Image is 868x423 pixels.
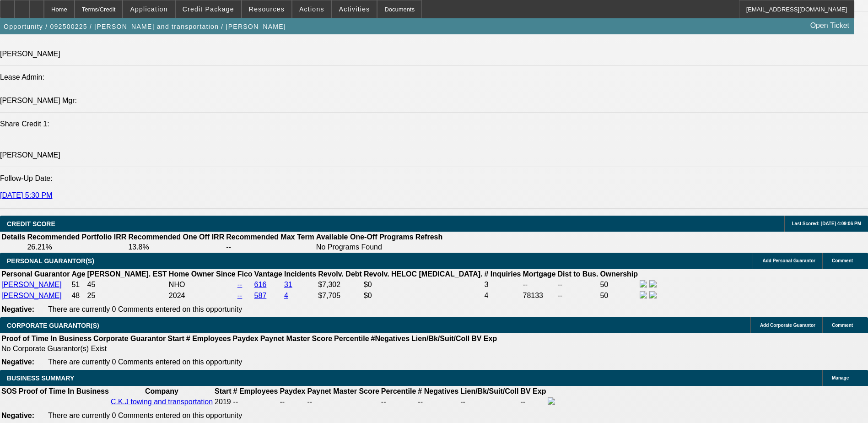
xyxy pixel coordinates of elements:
span: Comment [832,258,853,263]
td: -- [557,291,599,301]
b: Revolv. HELOC [MEDICAL_DATA]. [364,270,483,278]
img: linkedin-icon.png [649,280,657,287]
b: Incidents [284,270,316,278]
span: Comment [832,323,853,328]
td: 2019 [214,397,232,407]
td: No Programs Found [316,243,414,252]
b: Paydex [280,387,305,395]
b: Corporate Guarantor [93,335,166,342]
div: -- [307,398,379,406]
td: -- [460,397,519,407]
td: -- [523,280,556,290]
td: -- [226,243,315,252]
span: Resources [249,5,285,13]
td: 3 [484,280,521,290]
b: Negative: [1,412,34,419]
button: Resources [242,0,291,18]
td: 4 [484,291,521,301]
img: facebook-icon.png [548,397,555,405]
span: BUSINESS SUMMARY [7,374,74,382]
td: 50 [599,280,638,290]
td: -- [557,280,599,290]
span: Application [130,5,167,13]
th: Details [1,233,26,242]
b: Lien/Bk/Suit/Coll [411,335,469,342]
b: Revolv. Debt [318,270,362,278]
td: -- [279,397,306,407]
a: 31 [284,281,292,288]
a: -- [237,281,243,288]
span: Actions [299,5,324,13]
b: Paydex [233,335,259,342]
td: 78133 [523,291,556,301]
td: No Corporate Guarantor(s) Exist [1,344,501,353]
a: [PERSON_NAME] [1,292,62,299]
th: Refresh [415,233,443,242]
div: -- [381,398,416,406]
td: 45 [87,280,167,290]
th: Available One-Off Programs [316,233,414,242]
a: -- [237,292,243,299]
b: Paynet Master Score [260,335,332,342]
span: There are currently 0 Comments entered on this opportunity [48,305,242,313]
span: Credit Package [183,5,234,13]
b: #Negatives [371,335,410,342]
span: There are currently 0 Comments entered on this opportunity [48,358,242,366]
th: Recommended One Off IRR [128,233,225,242]
a: C.K.J towing and transportation [111,398,213,406]
button: Activities [332,0,377,18]
b: Age [71,270,85,278]
th: Recommended Portfolio IRR [27,233,127,242]
td: -- [520,397,546,407]
b: Ownership [600,270,638,278]
b: # Employees [233,387,278,395]
b: Start [215,387,231,395]
td: 13.8% [128,243,225,252]
td: $0 [363,291,483,301]
b: Negative: [1,358,34,366]
img: facebook-icon.png [640,291,647,298]
td: $7,302 [318,280,362,290]
span: PERSONAL GUARANTOR(S) [7,257,94,265]
b: Dist to Bus. [558,270,598,278]
th: SOS [1,387,17,396]
b: Home Owner Since [169,270,236,278]
td: 51 [71,280,86,290]
button: Actions [292,0,331,18]
th: Proof of Time In Business [1,334,92,343]
img: linkedin-icon.png [649,291,657,298]
button: Credit Package [176,0,241,18]
b: # Negatives [418,387,458,395]
button: Application [123,0,174,18]
b: # Inquiries [484,270,521,278]
td: 50 [599,291,638,301]
a: Open Ticket [807,18,853,33]
b: Vantage [254,270,282,278]
b: BV Exp [520,387,546,395]
b: Lien/Bk/Suit/Coll [460,387,518,395]
td: $0 [363,280,483,290]
span: CREDIT SCORE [7,220,55,228]
span: Last Scored: [DATE] 4:09:06 PM [792,221,861,226]
th: Recommended Max Term [226,233,315,242]
a: 587 [254,292,267,299]
b: BV Exp [471,335,497,342]
span: Opportunity / 092500225 / [PERSON_NAME] and transportation / [PERSON_NAME] [4,23,286,30]
a: [PERSON_NAME] [1,281,62,288]
th: Proof of Time In Business [18,387,109,396]
b: Fico [237,270,253,278]
b: Start [167,335,184,342]
b: Paynet Master Score [307,387,379,395]
span: Manage [832,375,849,380]
td: 25 [87,291,167,301]
span: -- [233,398,238,406]
b: Percentile [334,335,369,342]
td: $7,705 [318,291,362,301]
span: There are currently 0 Comments entered on this opportunity [48,412,242,419]
span: Activities [339,5,370,13]
img: facebook-icon.png [640,280,647,287]
a: 4 [284,292,288,299]
b: Company [145,387,178,395]
b: Mortgage [523,270,556,278]
b: Personal Guarantor [1,270,70,278]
